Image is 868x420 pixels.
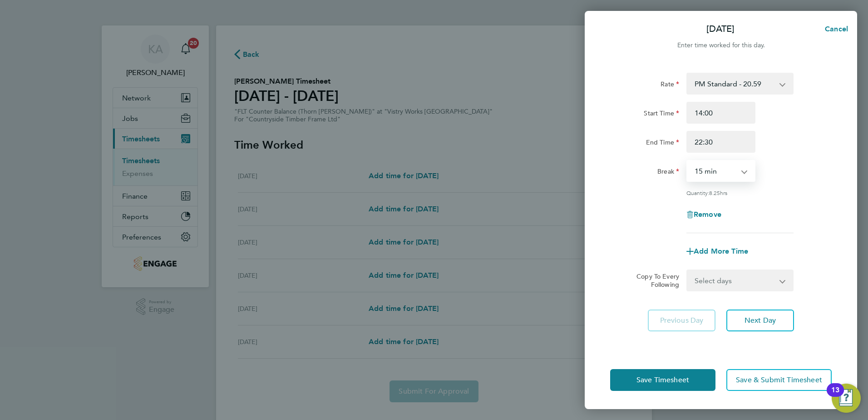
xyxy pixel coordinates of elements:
button: Add More Time [686,248,748,255]
label: Copy To Every Following [629,272,679,289]
div: Quantity: hrs [686,189,794,196]
button: Next Day [726,310,794,331]
label: End Time [646,138,679,149]
span: Next Day [745,316,776,325]
span: 8.25 [709,189,720,196]
label: Rate [661,80,679,91]
div: Enter time worked for this day. [585,40,857,51]
span: Add More Time [694,247,748,255]
input: E.g. 18:00 [686,131,755,153]
span: Cancel [822,25,848,33]
span: Save Timesheet [636,375,689,385]
button: Save & Submit Timesheet [726,369,832,391]
label: Break [657,167,679,178]
button: Remove [686,211,721,218]
button: Open Resource Center, 13 new notifications [832,384,861,413]
button: Cancel [810,20,857,38]
input: E.g. 08:00 [686,102,755,124]
p: [DATE] [706,23,735,35]
div: 13 [831,390,839,402]
label: Start Time [644,109,679,120]
span: Save & Submit Timesheet [736,375,822,385]
button: Save Timesheet [610,369,715,391]
span: Remove [694,210,721,219]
